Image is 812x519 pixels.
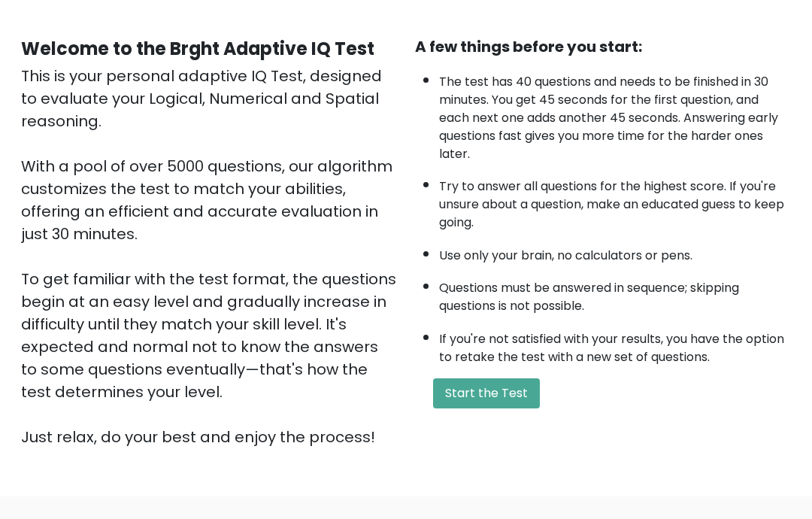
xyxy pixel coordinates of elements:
[439,171,791,232] li: Try to answer all questions for the highest score. If you're unsure about a question, make an edu...
[433,379,540,409] button: Start the Test
[439,240,791,266] li: Use only your brain, no calculators or pens.
[439,272,791,316] li: Questions must be answered in sequence; skipping questions is not possible.
[21,37,374,62] b: Welcome to the Brght Adaptive IQ Test
[21,65,397,449] div: This is your personal adaptive IQ Test, designed to evaluate your Logical, Numerical and Spatial ...
[439,66,791,164] li: The test has 40 questions and needs to be finished in 30 minutes. You get 45 seconds for the firs...
[439,323,791,367] li: If you're not satisfied with your results, you have the option to retake the test with a new set ...
[415,36,791,59] div: A few things before you start:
